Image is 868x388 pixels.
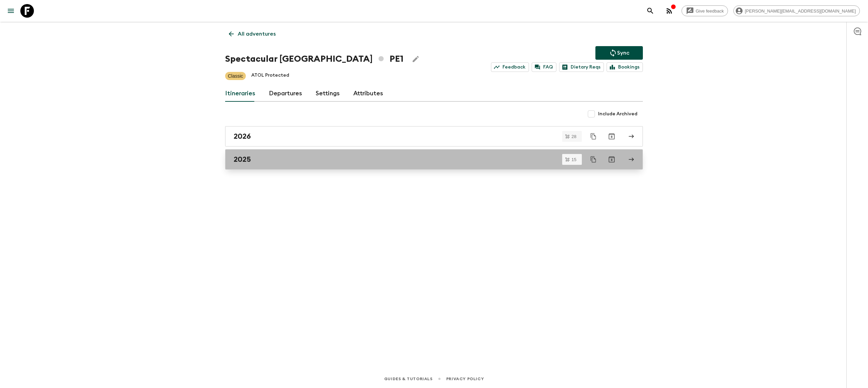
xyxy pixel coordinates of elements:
[269,85,302,102] a: Departures
[741,8,860,14] span: [PERSON_NAME][EMAIL_ADDRESS][DOMAIN_NAME]
[353,85,383,102] a: Attributes
[228,73,243,79] p: Classic
[234,132,251,141] h2: 2026
[225,27,279,41] a: All adventures
[692,8,728,14] span: Give feedback
[587,153,599,166] button: Duplicate
[532,62,556,72] a: FAQ
[733,5,860,16] div: [PERSON_NAME][EMAIL_ADDRESS][DOMAIN_NAME]
[595,46,643,60] button: Sync adventure departures to the booking engine
[682,5,728,16] a: Give feedback
[605,130,618,143] button: Archive
[234,155,251,164] h2: 2025
[225,52,403,66] h1: Spectacular [GEOGRAPHIC_DATA] PE1
[607,62,643,72] a: Bookings
[409,52,422,66] button: Edit Adventure Title
[225,126,643,147] a: 2026
[559,62,604,72] a: Dietary Reqs
[446,375,484,383] a: Privacy Policy
[568,157,580,162] span: 15
[491,62,529,72] a: Feedback
[238,30,276,38] p: All adventures
[316,85,340,102] a: Settings
[251,72,289,80] p: ATOL Protected
[384,375,433,383] a: Guides & Tutorials
[4,4,18,18] button: menu
[587,130,599,142] button: Duplicate
[605,153,618,166] button: Archive
[225,85,255,102] a: Itineraries
[598,111,637,117] span: Include Archived
[644,4,657,18] button: search adventures
[568,134,580,139] span: 28
[225,149,643,170] a: 2025
[617,49,629,57] p: Sync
